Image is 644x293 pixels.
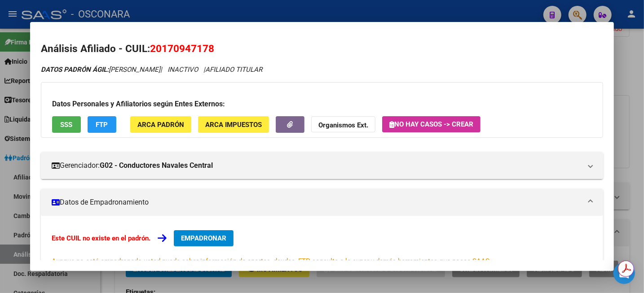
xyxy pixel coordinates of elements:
span: Aunque no esté empadronado usted puede saber información de aportes, deudas, FTP, consulta a la s... [52,257,491,265]
strong: Organismos Ext. [318,121,368,129]
button: Organismos Ext. [311,116,375,133]
h2: Análisis Afiliado - CUIL: [41,41,603,57]
span: ARCA Impuestos [205,121,262,129]
span: FTP [96,121,108,129]
button: EMPADRONAR [174,230,234,246]
mat-panel-title: Gerenciador: [52,160,582,171]
button: ARCA Impuestos [198,116,269,133]
button: ARCA Padrón [130,116,191,133]
div: Datos de Empadronamiento [41,216,603,280]
button: No hay casos -> Crear [382,116,481,132]
mat-panel-title: Datos de Empadronamiento [52,197,582,208]
strong: DATOS PADRÓN ÁGIL: [41,66,109,74]
h3: Datos Personales y Afiliatorios según Entes Externos: [52,99,592,109]
div: Open Intercom Messenger [613,262,635,284]
mat-expansion-panel-header: Datos de Empadronamiento [41,189,603,216]
strong: G02 - Conductores Navales Central [100,160,213,171]
span: SSS [61,121,73,129]
mat-expansion-panel-header: Gerenciador:G02 - Conductores Navales Central [41,152,603,179]
span: EMPADRONAR [181,234,226,242]
span: ARCA Padrón [137,121,184,129]
button: FTP [88,116,116,133]
button: SSS [52,116,81,133]
span: 20170947178 [150,43,214,54]
span: [PERSON_NAME] [41,66,160,74]
i: | INACTIVO | [41,66,262,74]
span: No hay casos -> Crear [389,120,473,128]
span: AFILIADO TITULAR [205,66,262,74]
strong: Este CUIL no existe en el padrón. [52,234,150,242]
